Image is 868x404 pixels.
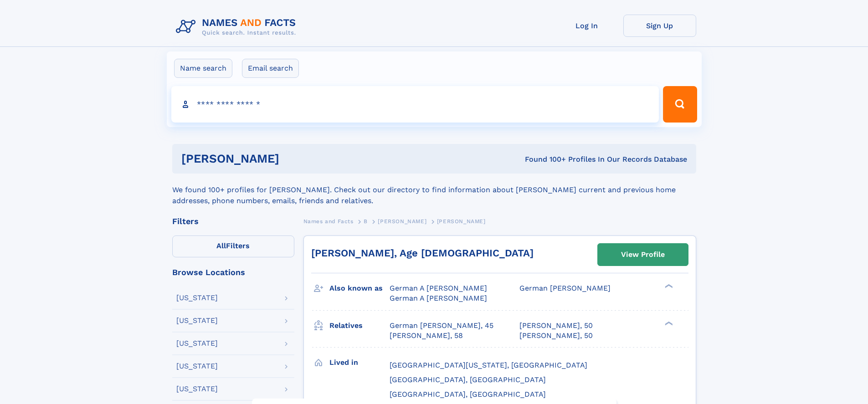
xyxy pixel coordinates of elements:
h3: Also known as [329,281,390,296]
span: German A [PERSON_NAME] [390,284,487,292]
h3: Relatives [329,318,390,333]
span: B [364,218,368,225]
div: [US_STATE] [176,340,218,347]
div: [US_STATE] [176,363,218,370]
span: [GEOGRAPHIC_DATA], [GEOGRAPHIC_DATA] [390,375,546,384]
button: Search Button [663,86,697,123]
h1: [PERSON_NAME] [181,153,402,164]
span: All [216,241,226,250]
a: Sign Up [623,15,696,37]
a: Names and Facts [303,215,354,227]
a: B [364,215,368,227]
a: [PERSON_NAME], 50 [519,331,593,341]
input: search input [171,86,659,123]
a: [PERSON_NAME] [378,215,426,227]
label: Email search [242,59,299,78]
a: German [PERSON_NAME], 45 [390,321,493,331]
span: [GEOGRAPHIC_DATA], [GEOGRAPHIC_DATA] [390,390,546,399]
label: Name search [174,59,232,78]
div: [US_STATE] [176,294,218,302]
span: German A [PERSON_NAME] [390,294,487,302]
img: Logo Names and Facts [172,15,303,39]
label: Filters [172,235,294,257]
div: ❯ [663,283,673,289]
div: We found 100+ profiles for [PERSON_NAME]. Check out our directory to find information about [PERS... [172,174,696,206]
div: ❯ [663,320,673,326]
span: German [PERSON_NAME] [519,284,611,292]
div: [US_STATE] [176,385,218,393]
div: Found 100+ Profiles In Our Records Database [402,154,687,164]
span: [GEOGRAPHIC_DATA][US_STATE], [GEOGRAPHIC_DATA] [390,361,587,369]
div: [US_STATE] [176,317,218,324]
div: Filters [172,217,294,225]
a: [PERSON_NAME], 58 [390,331,463,341]
div: View Profile [621,244,665,265]
div: Browse Locations [172,268,294,276]
a: [PERSON_NAME], Age [DEMOGRAPHIC_DATA] [311,247,534,259]
a: View Profile [598,244,688,266]
a: Log In [550,15,623,37]
span: [PERSON_NAME] [378,218,426,225]
h3: Lived in [329,355,390,370]
a: [PERSON_NAME], 50 [519,321,593,331]
span: [PERSON_NAME] [437,218,486,225]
